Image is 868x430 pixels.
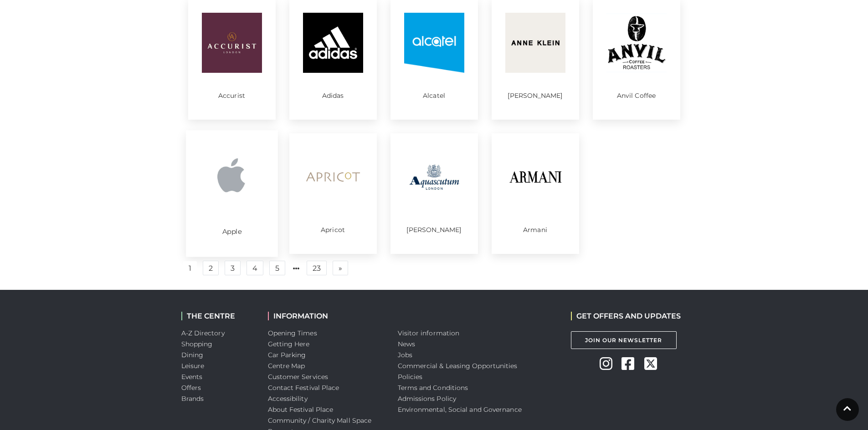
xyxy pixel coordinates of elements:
p: Apple [200,228,263,235]
a: News [398,340,415,348]
a: Accessibility [268,395,308,403]
a: Offers [181,384,201,392]
a: Dining [181,351,204,359]
a: Events [181,373,203,381]
a: Car Parking [268,351,306,359]
a: Environmental, Social and Governance [398,405,522,414]
span: » [339,265,342,271]
a: Opening Times [268,329,317,337]
a: Admissions Policy [398,395,457,403]
p: [PERSON_NAME] [505,92,565,99]
a: A-Z Directory [181,329,225,337]
a: 3 [225,261,241,275]
a: Commercial & Leasing Opportunities [398,362,518,370]
a: Leisure [181,362,205,370]
a: 5 [269,261,285,275]
p: Armani [505,227,565,233]
a: Terms and Conditions [398,384,468,392]
a: Brands [181,395,204,403]
h2: GET OFFERS AND UPDATES [571,312,681,320]
a: Visitor information [398,329,460,337]
p: [PERSON_NAME] [404,227,464,233]
a: Policies [398,373,423,381]
a: Shopping [181,340,213,348]
a: Contact Festival Place [268,384,339,392]
a: Centre Map [268,362,305,370]
a: 23 [307,261,327,275]
a: About Festival Place [268,405,334,414]
h2: INFORMATION [268,312,384,320]
h2: THE CENTRE [181,312,254,320]
a: Next [333,261,348,275]
a: Getting Here [268,340,310,348]
a: Jobs [398,351,412,359]
a: 4 [247,261,263,275]
p: Adidas [303,92,363,99]
a: 2 [203,261,219,275]
a: Join Our Newsletter [571,331,677,349]
a: Customer Services [268,373,329,381]
p: Anvil Coffee [606,92,667,99]
a: 1 [183,261,197,276]
p: Accurist [202,92,262,99]
p: Alcatel [404,92,464,99]
p: Apricot [303,227,363,233]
